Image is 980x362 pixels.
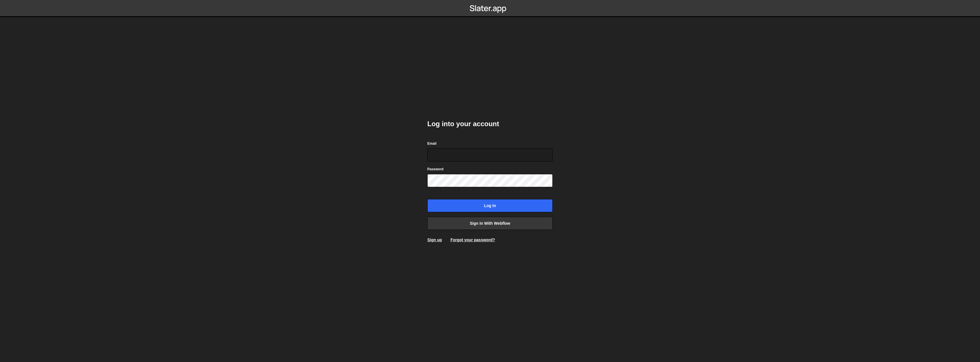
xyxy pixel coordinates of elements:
[427,119,553,128] h2: Log into your account
[427,217,553,230] a: Sign in with Webflow
[427,166,444,172] label: Password
[427,238,442,242] a: Sign up
[450,238,495,242] a: Forgot your password?
[427,199,553,212] input: Log in
[427,141,436,146] label: Email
